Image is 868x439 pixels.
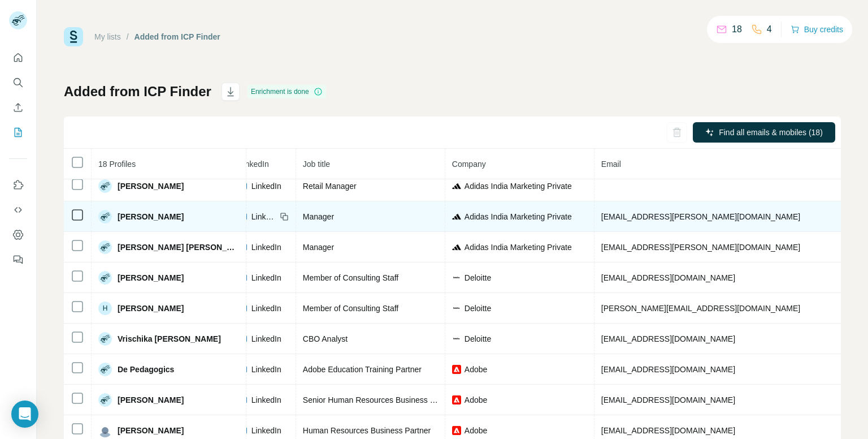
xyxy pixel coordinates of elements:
[465,272,491,283] span: Deloitte
[9,97,27,118] button: Enrich CSV
[98,363,112,376] img: Avatar
[9,72,27,93] button: Search
[452,337,461,341] img: company-logo
[251,364,281,375] span: LinkedIn
[465,394,487,406] span: Adobe
[98,240,112,254] img: Avatar
[601,243,800,252] span: [EMAIL_ADDRESS][PERSON_NAME][DOMAIN_NAME]
[465,425,487,436] span: Adobe
[118,425,184,436] span: [PERSON_NAME]
[118,303,184,314] span: [PERSON_NAME]
[118,394,184,406] span: [PERSON_NAME]
[9,175,27,195] button: Use Surfe on LinkedIn
[303,426,431,435] span: Human Resources Business Partner
[465,364,487,375] span: Adobe
[465,211,572,222] span: Adidas India Marketing Private
[118,272,184,283] span: [PERSON_NAME]
[303,365,422,374] span: Adobe Education Training Partner
[118,211,184,222] span: [PERSON_NAME]
[239,160,269,169] span: LinkedIn
[452,160,486,169] span: Company
[465,242,572,253] span: Adidas India Marketing Private
[303,243,334,252] span: Manager
[465,180,572,192] span: Adidas India Marketing Private
[98,302,112,315] div: H
[693,122,835,143] button: Find all emails & mobiles (18)
[767,23,772,36] p: 4
[251,272,281,283] span: LinkedIn
[601,212,800,221] span: [EMAIL_ADDRESS][PERSON_NAME][DOMAIN_NAME]
[791,21,843,37] button: Buy credits
[303,182,357,191] span: Retail Manager
[118,364,174,375] span: De Pedagogics
[127,31,129,42] li: /
[64,83,211,101] h1: Added from ICP Finder
[9,249,27,270] button: Feedback
[98,393,112,407] img: Avatar
[601,334,735,343] span: [EMAIL_ADDRESS][DOMAIN_NAME]
[98,424,112,437] img: Avatar
[452,426,461,435] img: company-logo
[452,182,461,191] img: company-logo
[732,23,742,36] p: 18
[251,425,281,436] span: LinkedIn
[303,160,330,169] span: Job title
[601,273,735,282] span: [EMAIL_ADDRESS][DOMAIN_NAME]
[303,273,398,282] span: Member of Consulting Staff
[251,211,276,222] span: LinkedIn
[452,395,461,404] img: company-logo
[118,242,239,253] span: [PERSON_NAME] [PERSON_NAME]
[98,332,112,346] img: Avatar
[719,127,823,138] span: Find all emails & mobiles (18)
[303,304,398,313] span: Member of Consulting Staff
[11,401,38,428] div: Open Intercom Messenger
[9,200,27,220] button: Use Surfe API
[452,212,461,221] img: company-logo
[601,160,621,169] span: Email
[465,303,491,314] span: Deloitte
[98,271,112,285] img: Avatar
[465,333,491,345] span: Deloitte
[601,304,800,313] span: [PERSON_NAME][EMAIL_ADDRESS][DOMAIN_NAME]
[303,212,334,221] span: Manager
[118,180,184,192] span: [PERSON_NAME]
[9,122,27,143] button: My lists
[452,306,461,310] img: company-logo
[118,333,221,345] span: Vrischika [PERSON_NAME]
[251,394,281,406] span: LinkedIn
[9,48,27,68] button: Quick start
[303,395,456,404] span: Senior Human Resources Business Partner
[251,242,281,253] span: LinkedIn
[452,365,461,374] img: company-logo
[9,225,27,245] button: Dashboard
[452,276,461,279] img: company-logo
[601,426,735,435] span: [EMAIL_ADDRESS][DOMAIN_NAME]
[94,32,121,41] a: My lists
[248,85,326,98] div: Enrichment is done
[98,210,112,223] img: Avatar
[251,303,281,314] span: LinkedIn
[251,180,281,192] span: LinkedIn
[134,31,220,42] div: Added from ICP Finder
[98,179,112,193] img: Avatar
[601,365,735,374] span: [EMAIL_ADDRESS][DOMAIN_NAME]
[601,395,735,404] span: [EMAIL_ADDRESS][DOMAIN_NAME]
[452,243,461,252] img: company-logo
[303,334,348,343] span: CBO Analyst
[98,160,136,169] span: 18 Profiles
[64,27,83,46] img: Surfe Logo
[251,333,281,345] span: LinkedIn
